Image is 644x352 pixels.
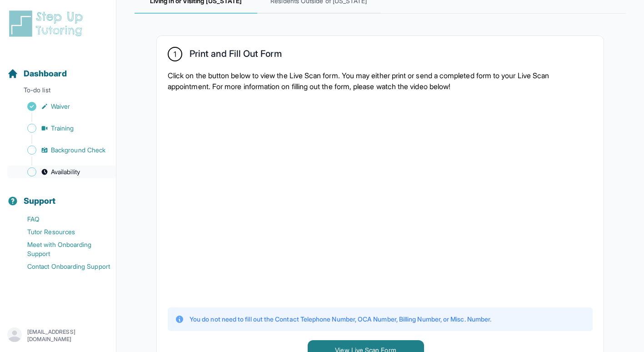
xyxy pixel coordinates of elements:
[190,315,491,324] p: You do not need to fill out the Contact Telephone Number, OCA Number, Billing Number, or Misc. Nu...
[51,146,105,155] span: Background Check
[7,9,88,38] img: logo
[7,100,116,113] a: Waiver
[51,124,74,133] span: Training
[4,53,112,84] button: Dashboard
[24,195,56,207] span: Support
[7,213,116,226] a: FAQ
[27,328,109,343] p: [EMAIL_ADDRESS][DOMAIN_NAME]
[174,49,176,60] span: 1
[190,48,282,63] h2: Print and Fill Out Form
[7,226,116,238] a: Tutor Resources
[51,102,70,111] span: Waiver
[51,167,80,176] span: Availability
[24,67,67,80] span: Dashboard
[4,180,112,211] button: Support
[7,122,116,135] a: Training
[4,85,112,98] p: To-do list
[7,67,67,80] a: Dashboard
[7,238,116,260] a: Meet with Onboarding Support
[7,144,116,156] a: Background Check
[7,327,109,344] button: [EMAIL_ADDRESS][DOMAIN_NAME]
[7,260,116,273] a: Contact Onboarding Support
[168,99,486,298] iframe: YouTube video player
[7,166,116,178] a: Availability
[168,70,593,92] p: Click on the button below to view the Live Scan form. You may either print or send a completed fo...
